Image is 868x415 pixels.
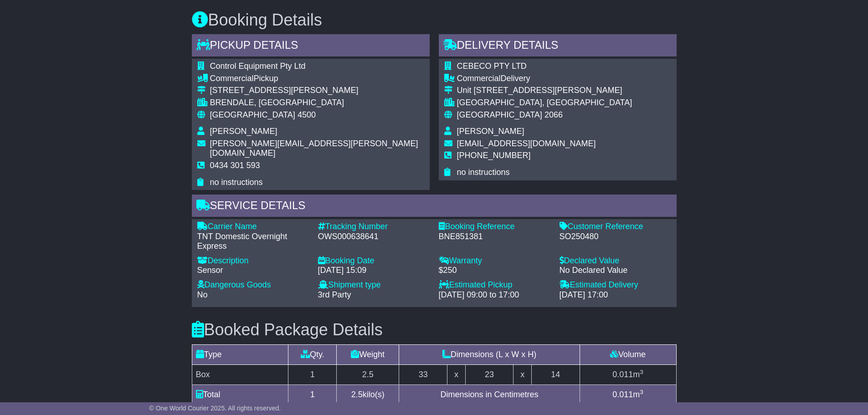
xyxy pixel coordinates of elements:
span: 0434 301 593 [210,161,260,170]
div: Booking Reference [439,222,550,232]
sup: 3 [640,369,643,375]
div: [GEOGRAPHIC_DATA], [GEOGRAPHIC_DATA] [457,98,632,108]
div: SO250480 [560,232,671,242]
td: Weight [337,344,399,364]
div: OWS000638641 [318,232,430,242]
div: Service Details [192,195,677,219]
div: [DATE] 15:09 [318,266,430,276]
span: Commercial [457,74,501,83]
span: Commercial [210,74,254,83]
div: Shipment type [318,280,430,290]
td: 1 [288,364,337,384]
span: [GEOGRAPHIC_DATA] [210,110,295,119]
td: 23 [465,364,514,384]
div: TNT Domestic Overnight Express [197,232,309,251]
td: m [580,384,676,405]
div: Booking Date [318,256,430,266]
div: Sensor [197,266,309,276]
span: [GEOGRAPHIC_DATA] [457,110,542,119]
div: Estimated Pickup [439,280,550,290]
div: Carrier Name [197,222,309,232]
td: Dimensions (L x W x H) [399,344,580,364]
div: Declared Value [560,256,671,266]
span: [PERSON_NAME] [457,127,524,136]
div: Pickup Details [192,34,430,59]
td: Qty. [288,344,337,364]
td: x [447,364,465,384]
div: BNE851381 [439,232,550,242]
div: BRENDALE, [GEOGRAPHIC_DATA] [210,98,424,108]
div: Unit [STREET_ADDRESS][PERSON_NAME] [457,86,632,96]
span: 2.5 [351,390,363,399]
td: kilo(s) [337,384,399,405]
div: Pickup [210,74,424,84]
td: 33 [399,364,447,384]
span: [EMAIL_ADDRESS][DOMAIN_NAME] [457,139,596,148]
div: Dangerous Goods [197,280,309,290]
td: x [514,364,531,384]
td: 2.5 [337,364,399,384]
h3: Booking Details [192,11,677,29]
span: CEBECO PTY LTD [457,61,527,71]
div: Delivery [457,74,632,84]
span: Control Equipment Pty Ltd [210,61,306,71]
span: 4500 [298,110,316,119]
h3: Booked Package Details [192,321,677,339]
div: Warranty [439,256,550,266]
span: [PERSON_NAME][EMAIL_ADDRESS][PERSON_NAME][DOMAIN_NAME] [210,139,418,158]
td: Dimensions in Centimetres [399,384,580,405]
td: Volume [580,344,676,364]
div: Tracking Number [318,222,430,232]
span: No [197,290,208,299]
div: [DATE] 09:00 to 17:00 [439,290,550,300]
span: [PERSON_NAME] [210,127,277,136]
div: Customer Reference [560,222,671,232]
div: Delivery Details [439,34,677,59]
span: © One World Courier 2025. All rights reserved. [149,405,281,412]
td: m [580,364,676,384]
div: $250 [439,266,550,276]
sup: 3 [640,389,643,395]
div: [DATE] 17:00 [560,290,671,300]
td: 14 [531,364,580,384]
div: Description [197,256,309,266]
span: 3rd Party [318,290,351,299]
span: 0.011 [612,390,633,399]
span: [PHONE_NUMBER] [457,151,531,160]
div: [STREET_ADDRESS][PERSON_NAME] [210,86,424,96]
span: no instructions [210,178,263,187]
span: 0.011 [612,370,633,379]
div: Estimated Delivery [560,280,671,290]
td: Box [192,364,288,384]
div: No Declared Value [560,266,671,276]
td: Total [192,384,288,405]
span: no instructions [457,168,510,177]
td: Type [192,344,288,364]
td: 1 [288,384,337,405]
span: 2066 [544,110,563,119]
